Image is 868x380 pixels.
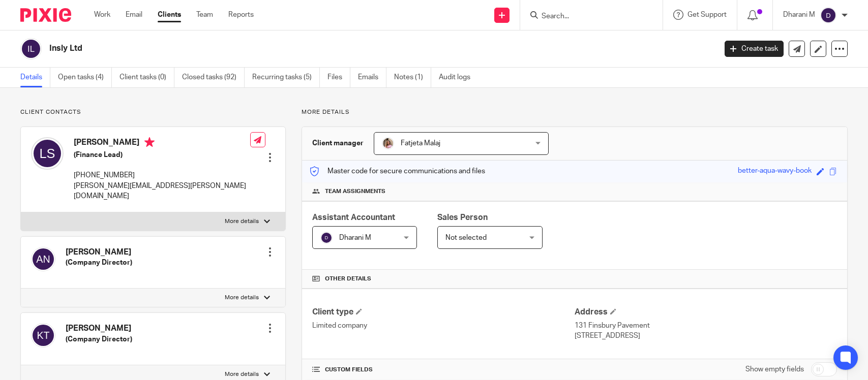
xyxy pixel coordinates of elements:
[66,258,132,268] h5: (Company Director)
[312,213,395,221] span: Assistant Accountant
[687,11,727,18] span: Get Support
[252,68,320,87] a: Recurring tasks (5)
[382,137,394,149] img: MicrosoftTeams-image%20(5).png
[31,137,64,170] img: svg%3E
[725,41,784,57] a: Create task
[541,12,632,21] input: Search
[327,68,350,87] a: Files
[144,137,155,147] i: Primary
[439,68,478,87] a: Audit logs
[196,10,213,20] a: Team
[182,68,245,87] a: Closed tasks (92)
[302,108,848,116] p: More details
[74,170,250,180] p: [PHONE_NUMBER]
[49,43,577,54] h2: Insly Ltd
[20,108,286,116] p: Client contacts
[31,323,55,347] img: svg%3E
[437,213,488,221] span: Sales Person
[74,150,250,160] h5: (Finance Lead)
[74,181,250,202] p: [PERSON_NAME][EMAIL_ADDRESS][PERSON_NAME][DOMAIN_NAME]
[783,10,815,20] p: Dharani M
[66,334,132,344] h5: (Company Director)
[158,10,181,20] a: Clients
[325,275,371,283] span: Other details
[126,10,142,20] a: Email
[119,68,174,87] a: Client tasks (0)
[575,307,837,318] h4: Address
[445,234,487,241] span: Not selected
[738,166,812,177] div: better-aqua-wavy-book
[320,232,333,244] img: svg%3E
[401,140,440,147] span: Fatjeta Malaj
[20,8,71,22] img: Pixie
[575,321,837,331] p: 131 Finsbury Pavement
[358,68,386,87] a: Emails
[312,307,575,318] h4: Client type
[225,217,259,226] p: More details
[74,137,250,150] h4: [PERSON_NAME]
[228,10,254,20] a: Reports
[312,321,575,331] p: Limited company
[94,10,110,20] a: Work
[225,370,259,378] p: More details
[66,247,132,258] h4: [PERSON_NAME]
[58,68,112,87] a: Open tasks (4)
[31,247,55,271] img: svg%3E
[312,366,575,374] h4: CUSTOM FIELDS
[325,187,385,196] span: Team assignments
[745,364,804,374] label: Show empty fields
[310,166,485,176] p: Master code for secure communications and files
[225,294,259,302] p: More details
[575,331,837,341] p: [STREET_ADDRESS]
[312,138,364,148] h3: Client manager
[20,38,42,59] img: svg%3E
[339,234,371,241] span: Dharani M
[66,323,132,334] h4: [PERSON_NAME]
[394,68,431,87] a: Notes (1)
[20,68,50,87] a: Details
[820,7,836,23] img: svg%3E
